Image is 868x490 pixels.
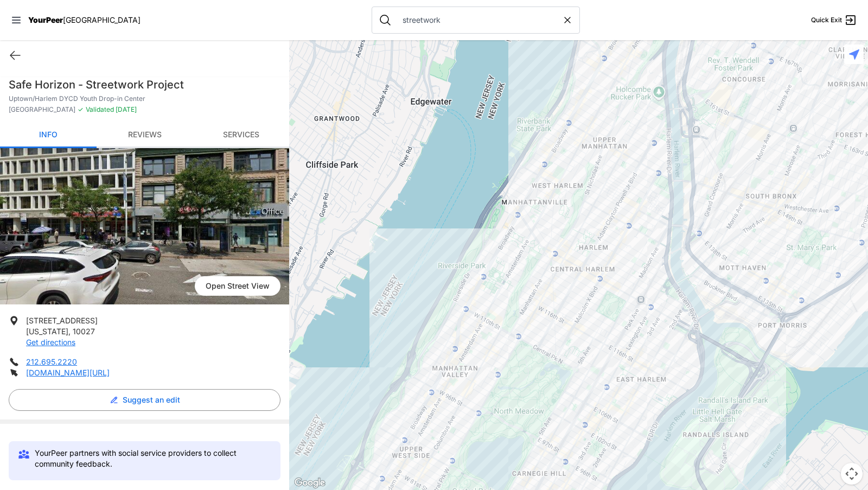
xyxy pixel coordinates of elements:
[292,476,328,490] a: Open this area in Google Maps (opens a new window)
[195,276,280,296] span: Open Street View
[292,476,328,490] img: Google
[35,448,259,469] p: YourPeer partners with social service providers to collect community feedback.
[9,77,280,92] h1: Safe Horizon - Streetwork Project
[26,327,68,336] span: [US_STATE]
[9,105,75,114] span: [GEOGRAPHIC_DATA]
[841,463,863,485] button: Map camera controls
[114,105,137,113] span: [DATE]
[26,338,75,347] a: Get directions
[9,94,280,103] p: Uptown/Harlem DYCD Youth Drop-in Center
[68,327,71,336] span: ,
[28,17,141,23] a: YourPeer[GEOGRAPHIC_DATA]
[78,105,84,114] span: ✓
[97,123,193,148] a: Reviews
[193,123,290,148] a: Services
[123,394,180,405] span: Suggest an edit
[26,357,77,366] a: 212.695.2220
[26,316,98,325] span: [STREET_ADDRESS]
[9,389,280,411] button: Suggest an edit
[86,105,114,113] span: Validated
[811,14,857,27] a: Quick Exit
[63,15,141,24] span: [GEOGRAPHIC_DATA]
[28,15,63,24] span: YourPeer
[26,368,110,377] a: [DOMAIN_NAME][URL]
[73,327,95,336] span: 10027
[396,15,562,26] input: Search
[811,16,842,24] span: Quick Exit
